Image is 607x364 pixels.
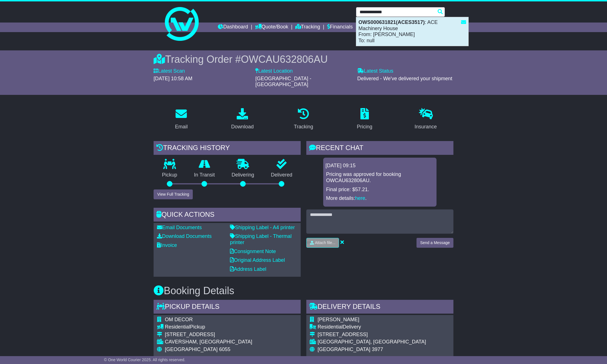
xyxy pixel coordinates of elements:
a: here [355,195,365,201]
p: Pickup [154,172,186,178]
span: [PERSON_NAME] [318,317,359,322]
a: Email Documents [157,225,202,230]
div: RECENT CHAT [306,141,453,156]
span: OM DECOR [165,317,193,322]
a: Dashboard [218,23,248,32]
div: [STREET_ADDRESS] [318,332,426,338]
div: Email [175,123,188,131]
p: More details: . [326,195,434,202]
div: Delivery [318,324,426,330]
strong: OWS000631821(ACES3517) [358,19,425,25]
span: [GEOGRAPHIC_DATA] [165,347,218,352]
div: Quick Actions [154,208,301,223]
label: Latest Scan [154,68,185,74]
div: [DATE] 09:15 [325,163,434,169]
span: OWCAU632806AU [241,53,328,65]
span: 6055 [219,347,230,352]
a: Pricing [353,106,376,133]
div: Pricing [357,123,372,131]
div: CAVERSHAM, [GEOGRAPHIC_DATA] [165,339,252,345]
a: Tracking [295,23,320,32]
h3: Booking Details [154,285,453,296]
span: [GEOGRAPHIC_DATA] [318,347,370,352]
div: Delivery Details [306,300,453,315]
a: Invoice [157,242,177,248]
div: Pickup [165,324,252,330]
a: Tracking [290,106,317,133]
span: [DATE] 10:58 AM [154,76,192,81]
span: 3977 [372,347,383,352]
div: Tracking Order # [154,53,453,65]
span: © One World Courier 2025. All rights reserved. [104,358,185,362]
p: In Transit [186,172,223,178]
a: Download [227,106,257,133]
button: Send a Message [417,238,453,248]
p: Delivering [223,172,263,178]
a: Shipping Label - A4 printer [230,225,295,230]
a: Consignment Note [230,249,276,254]
a: Shipping Label - Thermal printer [230,233,292,245]
a: Address Label [230,266,266,272]
div: Download [231,123,254,131]
span: Residential [318,324,343,330]
div: Pickup Details [154,300,301,315]
span: Delivered - We've delivered your shipment [357,76,452,81]
div: Insurance [415,123,437,131]
div: : ACE Machinery House From: [PERSON_NAME] To: null [356,17,468,46]
a: Quote/Book [255,23,288,32]
label: Latest Status [357,68,393,74]
p: Final price: $57.21. [326,187,434,193]
div: Tracking [294,123,313,131]
div: [GEOGRAPHIC_DATA], [GEOGRAPHIC_DATA] [318,339,426,345]
a: Insurance [411,106,440,133]
p: Pricing was approved for booking OWCAU632806AU. [326,171,434,184]
a: Email [171,106,191,133]
span: Residential [165,324,190,330]
button: View Full Tracking [154,189,193,199]
a: Original Address Label [230,257,285,263]
label: Latest Location [255,68,293,74]
a: Financials [327,23,353,32]
p: Delivered [263,172,301,178]
a: Download Documents [157,233,212,239]
span: [GEOGRAPHIC_DATA] - [GEOGRAPHIC_DATA] [255,76,311,88]
div: [STREET_ADDRESS] [165,332,252,338]
div: Tracking history [154,141,301,156]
